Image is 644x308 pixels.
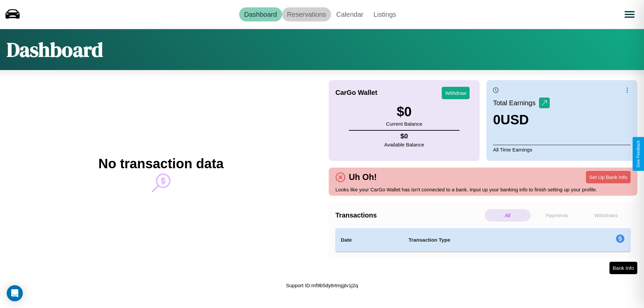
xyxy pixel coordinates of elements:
p: Payments [534,209,580,222]
h4: Uh Oh! [345,172,380,182]
h4: Transaction Type [409,236,561,244]
button: Set Up Bank Info [586,171,631,183]
a: Calendar [331,7,368,21]
div: Give Feedback [636,140,641,168]
p: Current Balance [386,119,422,128]
a: Dashboard [239,7,282,21]
p: Available Balance [384,140,424,149]
h3: $ 0 [386,104,422,119]
h4: Date [341,236,398,244]
table: simple table [335,228,631,252]
button: Withdraw [442,87,470,99]
h4: CarGo Wallet [335,89,377,97]
p: All Time Earnings [493,145,631,154]
p: Withdraws [583,209,629,222]
p: Looks like your CarGo Wallet has isn't connected to a bank. Input up your banking info to finish ... [335,185,631,194]
p: Support ID: mf9b5dy6rtmjgtv1j2q [286,281,358,290]
h3: 0 USD [493,112,550,127]
h2: No transaction data [98,156,223,171]
p: All [485,209,531,222]
button: Bank Info [609,262,637,274]
h4: $ 0 [384,132,424,140]
h1: Dashboard [7,36,103,63]
a: Listings [368,7,401,21]
div: Open Intercom Messenger [7,285,23,301]
h4: Transactions [335,211,483,219]
a: Reservations [282,7,331,21]
p: Total Earnings [493,97,539,109]
button: Open menu [620,5,639,24]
